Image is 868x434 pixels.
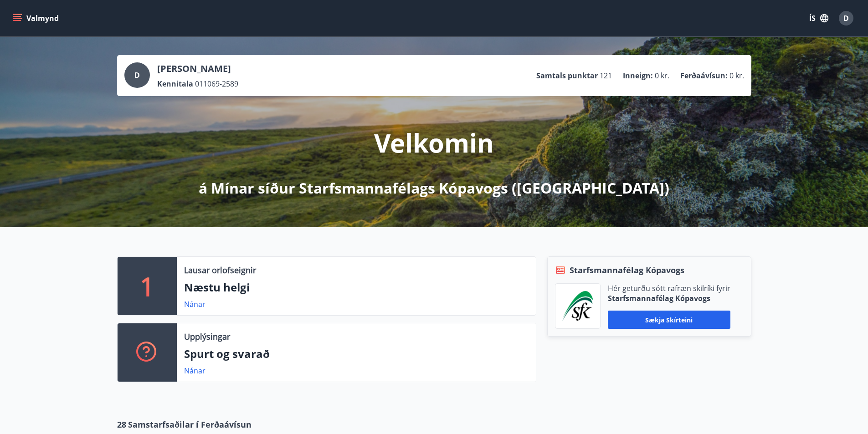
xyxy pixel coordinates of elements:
p: Ferðaávísun : [680,71,728,81]
span: D [134,70,140,80]
p: Næstu helgi [184,280,529,295]
span: 0 kr. [729,71,744,81]
p: Hér geturðu sótt rafræn skilríki fyrir [608,283,730,293]
p: á Mínar síður Starfsmannafélags Kópavogs ([GEOGRAPHIC_DATA]) [199,178,669,198]
span: Starfsmannafélag Kópavogs [570,264,684,276]
p: 1 [140,269,154,303]
span: 0 kr. [655,71,669,81]
p: Lausar orlofseignir [184,264,256,276]
button: D [835,7,857,29]
p: Inneign : [623,71,653,81]
button: menu [11,10,62,26]
span: D [843,13,849,23]
button: Sækja skírteini [608,311,730,329]
a: Nánar [184,366,205,376]
button: ÍS [804,10,833,26]
p: Starfsmannafélag Kópavogs [608,293,730,303]
p: [PERSON_NAME] [157,62,238,75]
span: 28 [117,419,126,430]
p: Kennitala [157,79,193,89]
span: 121 [600,71,612,81]
p: Velkomin [374,125,494,160]
p: Upplýsingar [184,331,230,342]
span: Samstarfsaðilar í Ferðaávísun [128,419,252,430]
span: 011069-2589 [195,79,238,89]
p: Spurt og svarað [184,346,529,362]
img: x5MjQkxwhnYn6YREZUTEa9Q4KsBUeQdWGts9Dj4O.png [562,291,593,321]
a: Nánar [184,299,205,309]
p: Samtals punktar [536,71,598,81]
